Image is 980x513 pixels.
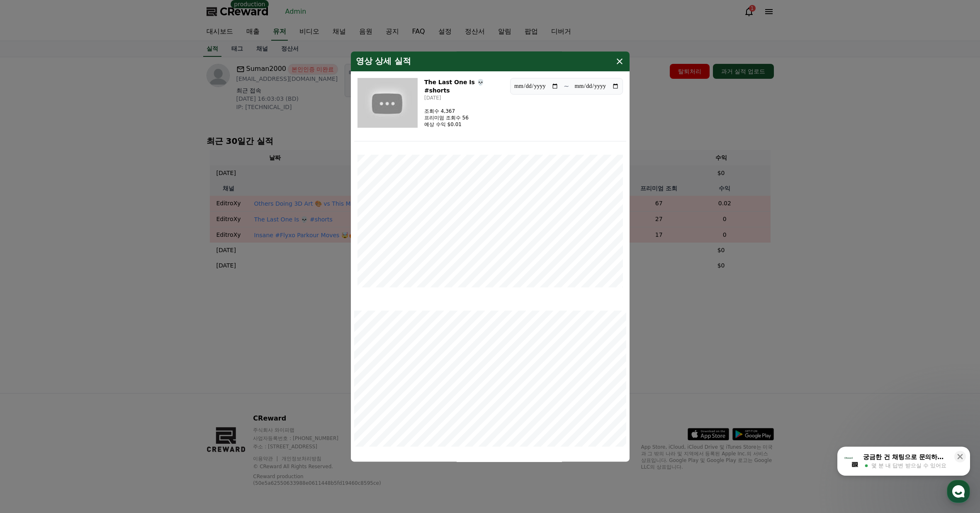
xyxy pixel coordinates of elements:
p: 프리미엄 조회수 56 [424,114,469,121]
p: [DATE] [424,95,503,101]
span: 대화 [76,276,86,282]
a: 대화 [55,263,107,284]
div: modal [351,51,630,462]
h3: The Last One Is 💀 #shorts [424,78,503,95]
img: The Last One Is 💀 #shorts [357,78,418,128]
a: 홈 [2,263,55,284]
p: 조회수 4,367 [424,108,469,114]
a: 설정 [107,263,159,284]
p: ~ [564,81,569,91]
p: 예상 수익 $0.01 [424,121,469,128]
span: 홈 [26,275,31,282]
span: 설정 [128,275,138,282]
h4: 영상 상세 실적 [356,56,411,66]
